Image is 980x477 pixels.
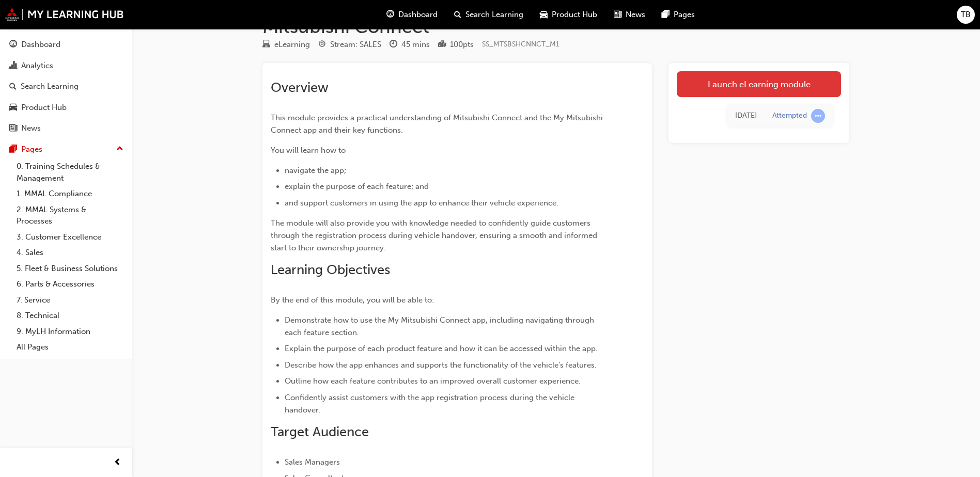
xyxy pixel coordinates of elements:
a: Search Learning [4,77,128,96]
a: 8. Technical [12,308,128,324]
a: car-iconProduct Hub [532,4,605,25]
span: Overview [271,79,329,96]
span: Dashboard [398,9,438,21]
a: All Pages [12,339,128,355]
span: Learning Objectives [271,262,390,278]
div: News [21,122,41,134]
span: clock-icon [390,40,397,50]
span: search-icon [454,8,461,21]
a: 0. Training Schedules & Management [12,158,128,186]
span: pages-icon [662,8,670,21]
img: mmal [5,8,124,21]
span: podium-icon [438,40,446,50]
span: and support customers in using the app to enhance their vehicle experience. [285,198,558,208]
button: Pages [4,140,128,159]
div: Type [262,38,310,51]
span: By the end of this module, you will be able to: [271,295,434,305]
a: 7. Service [12,292,128,308]
span: Sales Managers [285,457,340,467]
span: Describe how the app enhances and supports the functionality of the vehicle’s features. [285,360,597,370]
div: Stream [318,38,381,51]
span: News [626,9,645,21]
span: The module will also provide you with knowledge needed to confidently guide customers through the... [271,218,599,252]
span: pages-icon [9,145,17,154]
a: 3. Customer Excellence [12,229,128,245]
a: 5. Fleet & Business Solutions [12,261,128,277]
span: learningResourceType_ELEARNING-icon [262,40,270,50]
div: Analytics [21,60,53,72]
div: eLearning [274,39,310,51]
span: up-icon [116,142,123,156]
span: car-icon [540,8,548,21]
span: learningRecordVerb_ATTEMPT-icon [811,109,825,123]
span: Explain the purpose of each product feature and how it can be accessed within the app. [285,344,598,353]
span: car-icon [9,103,17,113]
a: 1. MMAL Compliance [12,186,128,202]
div: Duration [390,38,430,51]
span: Pages [674,9,695,21]
div: 45 mins [401,39,430,51]
a: guage-iconDashboard [378,4,446,25]
span: target-icon [318,40,326,50]
span: TB [961,9,971,21]
div: Stream: SALES [330,39,381,51]
div: Search Learning [21,81,79,92]
span: search-icon [9,82,17,91]
span: explain the purpose of each feature; and [285,182,429,191]
div: Dashboard [21,39,60,51]
button: TB [957,6,975,24]
div: Product Hub [21,102,67,114]
a: news-iconNews [605,4,654,25]
span: Confidently assist customers with the app registration process during the vehicle handover. [285,393,577,415]
a: 6. Parts & Accessories [12,276,128,292]
span: Learning resource code [482,40,559,49]
span: news-icon [9,124,17,133]
span: guage-icon [9,40,17,50]
span: Search Learning [465,9,523,21]
a: Analytics [4,56,128,75]
span: chart-icon [9,61,17,71]
span: guage-icon [386,8,394,21]
a: 9. MyLH Information [12,324,128,340]
span: navigate the app; [285,166,346,175]
span: Demonstrate how to use the My Mitsubishi Connect app, including navigating through each feature s... [285,315,596,337]
div: Pages [21,144,42,155]
span: This module provides a practical understanding of Mitsubishi Connect and the My Mitsubishi Connec... [271,113,605,135]
span: Product Hub [552,9,597,21]
span: Outline how each feature contributes to an improved overall customer experience. [285,376,581,386]
button: DashboardAnalyticsSearch LearningProduct HubNews [4,33,128,140]
span: You will learn how to [271,146,346,155]
a: Dashboard [4,35,128,54]
a: pages-iconPages [654,4,703,25]
a: Product Hub [4,98,128,117]
div: Fri Jul 04 2025 12:49:38 GMT+1000 (Australian Eastern Standard Time) [735,110,757,122]
span: news-icon [614,8,621,21]
div: 100 pts [450,39,474,51]
a: News [4,119,128,138]
a: Launch eLearning module [677,71,841,97]
div: Attempted [772,111,807,121]
a: search-iconSearch Learning [446,4,532,25]
div: Points [438,38,474,51]
span: prev-icon [114,456,121,469]
a: 4. Sales [12,245,128,261]
span: Target Audience [271,424,369,440]
a: 2. MMAL Systems & Processes [12,202,128,229]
